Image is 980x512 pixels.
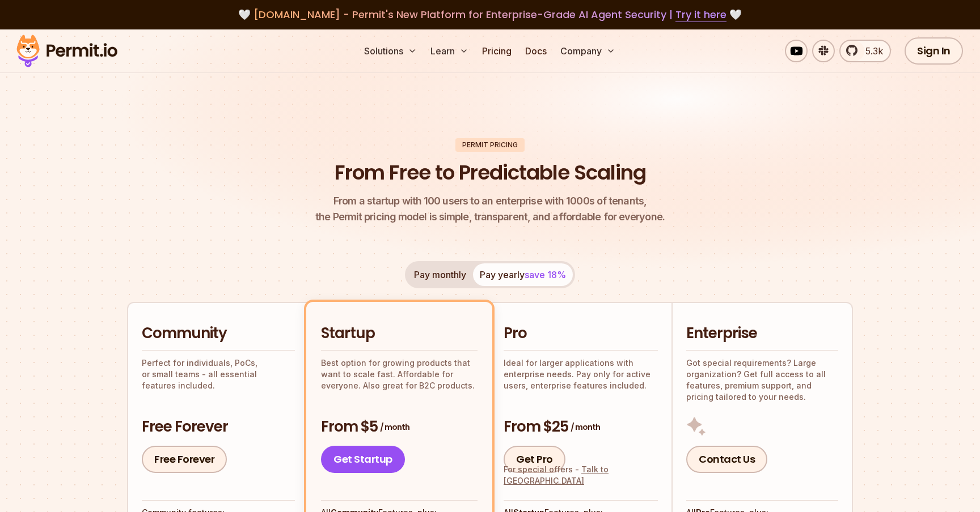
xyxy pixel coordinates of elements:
img: Permit logo [11,32,122,70]
p: Ideal for larger applications with enterprise needs. Pay only for active users, enterprise featur... [504,357,658,391]
h1: From Free to Predictable Scaling [335,159,646,187]
a: Contact Us [686,446,767,473]
a: Pricing [478,40,516,62]
a: Get Pro [504,446,565,473]
p: the Permit pricing model is simple, transparent, and affordable for everyone. [315,193,665,225]
h3: From $25 [504,417,658,437]
p: Got special requirements? Large organization? Get full access to all features, premium support, a... [686,357,838,403]
a: Get Startup [321,446,405,473]
span: From a startup with 100 users to an enterprise with 1000s of tenants, [315,193,665,209]
button: Company [556,40,620,62]
span: [DOMAIN_NAME] - Permit's New Platform for Enterprise-Grade AI Agent Security | [254,7,726,22]
h3: From $5 [321,417,478,437]
h2: Startup [321,323,478,344]
div: Permit Pricing [455,138,525,152]
h2: Enterprise [686,323,838,344]
p: Best option for growing products that want to scale fast. Affordable for everyone. Also great for... [321,357,478,391]
a: 5.3k [839,40,891,62]
h2: Pro [504,323,658,344]
a: Docs [521,40,551,62]
h2: Community [142,323,295,344]
h3: Free Forever [142,417,295,437]
button: Pay monthly [407,263,473,286]
a: Try it here [675,7,726,22]
span: / month [571,421,600,433]
button: Learn [426,40,473,62]
button: Solutions [360,40,421,62]
span: / month [380,421,409,433]
p: Perfect for individuals, PoCs, or small teams - all essential features included. [142,357,295,391]
div: 🤍 🤍 [27,7,953,23]
a: Sign In [905,37,963,65]
span: 5.3k [859,44,883,58]
div: For special offers - [504,464,658,487]
a: Free Forever [142,446,227,473]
